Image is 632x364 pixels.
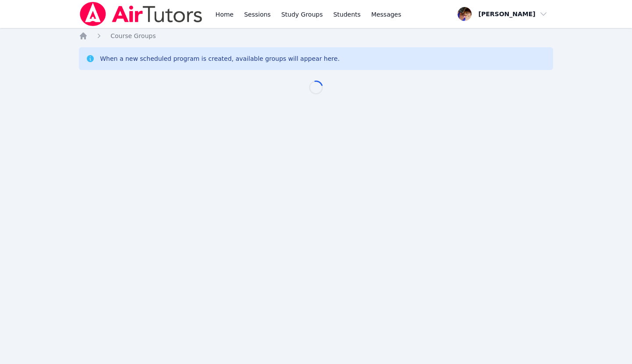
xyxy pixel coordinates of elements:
span: Messages [371,10,401,19]
nav: Breadcrumb [79,31,553,40]
div: When a new scheduled program is created, available groups will appear here. [100,54,340,63]
img: Air Tutors [79,2,203,26]
span: Course Groups [110,32,156,39]
a: Course Groups [110,31,156,40]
